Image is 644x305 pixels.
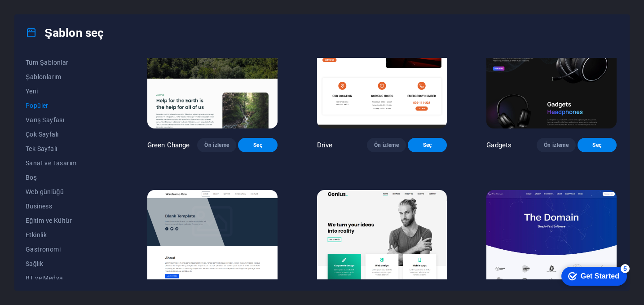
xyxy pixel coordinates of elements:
button: Çok Sayfalı [26,127,108,141]
span: Ön izleme [544,141,569,149]
button: Sağlık [26,256,108,271]
span: Sanat ve Tasarım [26,159,108,167]
img: Gadgets [486,9,617,128]
span: Çok Sayfalı [26,131,108,138]
span: Business [26,203,108,210]
button: Seç [238,138,277,152]
span: Seç [245,141,270,149]
span: Popüler [26,102,108,109]
span: Seç [415,141,440,149]
span: Gastronomi [26,246,108,253]
span: Tek Sayfalı [26,145,108,152]
button: Business [26,199,108,213]
span: Varış Sayfası [26,116,108,124]
h4: Şablon seç [26,26,104,40]
button: Yeni [26,84,108,98]
div: Get Started [26,10,65,18]
div: 5 [66,2,75,11]
span: Yeni [26,88,108,95]
span: Web günlüğü [26,188,108,195]
img: Drive [317,9,447,128]
button: Seç [578,138,617,152]
span: Şablonlarım [26,73,108,80]
button: Ön izleme [537,138,576,152]
button: Popüler [26,98,108,113]
button: Ön izleme [367,138,406,152]
span: Ön izleme [204,141,229,149]
span: BT ve Medya [26,274,108,282]
button: Etkinlik [26,228,108,242]
button: Tek Sayfalı [26,141,108,156]
button: Ön izleme [197,138,236,152]
span: Ön izleme [374,141,399,149]
img: Green Change [147,9,278,128]
span: Seç [585,141,609,149]
button: Tüm Şablonlar [26,55,108,70]
button: Eğitim ve Kültür [26,213,108,228]
span: Boş [26,174,108,181]
p: Drive [317,141,333,150]
button: BT ve Medya [26,271,108,285]
button: Boş [26,170,108,185]
button: Web günlüğü [26,185,108,199]
button: Şablonlarım [26,70,108,84]
p: Green Change [147,141,190,150]
button: Varış Sayfası [26,113,108,127]
p: Gadgets [486,141,512,150]
button: Seç [408,138,447,152]
div: Get Started 5 items remaining, 0% complete [7,4,73,23]
span: Sağlık [26,260,108,267]
span: Eğitim ve Kültür [26,217,108,224]
button: Sanat ve Tasarım [26,156,108,170]
span: Etkinlik [26,231,108,239]
button: Gastronomi [26,242,108,256]
span: Tüm Şablonlar [26,59,108,66]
